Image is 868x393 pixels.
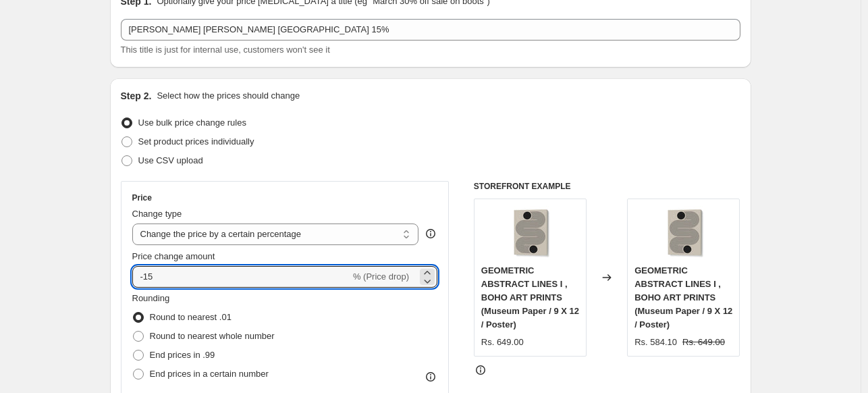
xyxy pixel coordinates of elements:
span: Round to nearest whole number [150,331,275,341]
span: Change type [132,209,182,219]
div: Rs. 584.10 [634,336,677,349]
input: 30% off holiday sale [121,19,740,41]
span: GEOMETRIC ABSTRACT LINES I , BOHO ART PRINTS (Museum Paper / 9 X 12 / Poster) [481,265,579,330]
span: GEOMETRIC ABSTRACT LINES I , BOHO ART PRINTS (Museum Paper / 9 X 12 / Poster) [634,265,732,330]
img: gallerywrap-resized_212f066c-7c3d-4415-9b16-553eb73bee29_80x.jpg [657,206,711,260]
h3: Price [132,192,152,203]
strike: Rs. 649.00 [682,336,725,349]
span: Price change amount [132,251,215,261]
img: gallerywrap-resized_212f066c-7c3d-4415-9b16-553eb73bee29_80x.jpg [503,206,557,260]
div: help [424,227,437,240]
span: Rounding [132,293,170,303]
span: % (Price drop) [353,271,409,282]
p: Select how the prices should change [157,89,300,103]
span: Use CSV upload [138,155,203,165]
span: Set product prices individually [138,136,254,147]
span: End prices in a certain number [150,369,269,379]
span: End prices in .99 [150,350,215,360]
h2: Step 2. [121,89,152,103]
span: Use bulk price change rules [138,117,246,128]
div: Rs. 649.00 [481,336,524,349]
h6: STOREFRONT EXAMPLE [474,181,740,192]
span: Round to nearest .01 [150,312,232,322]
span: This title is just for internal use, customers won't see it [121,45,330,55]
input: -15 [132,266,350,288]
